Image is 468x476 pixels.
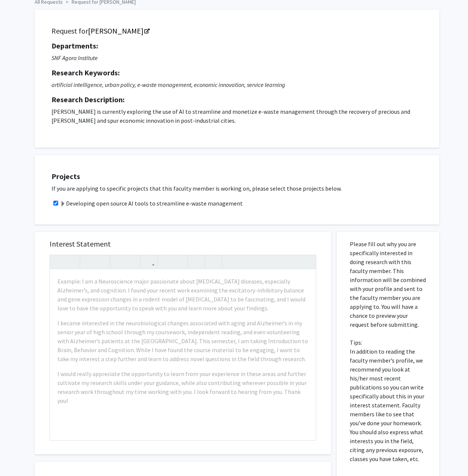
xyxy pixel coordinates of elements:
strong: Research Description: [51,95,125,104]
strong: Projects [51,172,80,181]
iframe: Chat [6,442,32,470]
p: Example: I am a Neuroscience major passionate about [MEDICAL_DATA] diseases, especially Alzheimer... [57,277,308,313]
h5: Request for [51,26,423,35]
button: Remove format [190,255,203,268]
button: Undo (Ctrl + Z) [52,255,65,268]
strong: Research Keywords: [51,68,120,77]
p: I would really appreciate the opportunity to learn from your experience in these areas and furthe... [57,369,308,405]
p: Please fill out why you are specifically interested in doing research with this faculty member. T... [350,239,426,463]
p: If you are applying to specific projects that this faculty member is working on, please select th... [51,184,432,193]
strong: Departments: [51,41,98,50]
p: I became interested in the neurobiological changes associated with aging and Alzheimer’s in my se... [57,319,308,363]
button: Insert horizontal rule [207,255,220,268]
a: Opens in a new tab [88,26,149,35]
button: Emphasis (Ctrl + I) [95,255,108,268]
button: Fullscreen [301,255,314,268]
button: Strong (Ctrl + B) [82,255,95,268]
button: Link [142,255,156,268]
button: Superscript [112,255,125,268]
button: Redo (Ctrl + Y) [65,255,78,268]
button: Unordered list [160,255,173,268]
button: Ordered list [173,255,186,268]
i: SNF Agora Institute [51,54,98,62]
h5: Interest Statement [50,239,316,248]
button: Subscript [125,255,138,268]
p: [PERSON_NAME] is currently exploring the use of AI to streamline and monetize e-waste management ... [51,107,423,125]
label: Developing open source AI tools to streamline e-waste management [60,199,243,208]
i: artificial intelligence, urban policy, e-waste management, economic innovation, service learning [51,81,285,88]
div: Note to users with screen readers: Please press Alt+0 or Option+0 to deactivate our accessibility... [50,269,316,440]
